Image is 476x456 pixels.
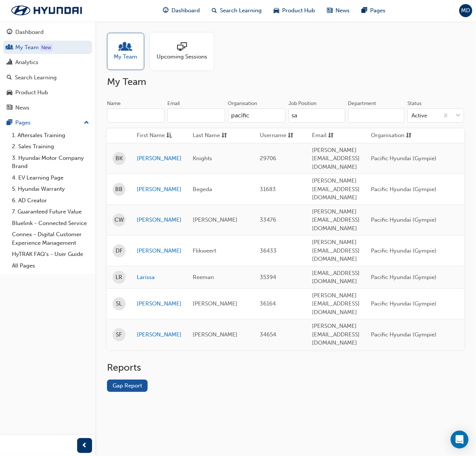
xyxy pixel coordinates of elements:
a: Product Hub [3,86,92,99]
span: search-icon [212,6,217,15]
span: Flikweert [193,247,216,254]
span: BB [116,185,123,194]
input: Name [107,108,164,123]
span: Pacific Hyundai (Gympie) [371,300,436,307]
span: [PERSON_NAME] [193,216,237,223]
a: News [3,101,92,115]
a: news-iconNews [321,3,356,18]
span: 34654 [260,331,276,338]
a: [PERSON_NAME] [137,154,182,163]
a: [PERSON_NAME] [137,216,182,224]
span: Organisation [371,131,404,140]
span: up-icon [84,118,89,128]
button: Emailsorting-icon [312,131,353,140]
h2: My Team [107,76,464,88]
button: Pages [3,116,92,130]
span: Upcoming Sessions [157,53,207,61]
a: [PERSON_NAME] [137,247,182,255]
span: Email [312,131,327,140]
span: Pacific Hyundai (Gympie) [371,216,436,223]
a: Connex - Digital Customer Experience Management [9,229,92,248]
div: Active [412,111,427,120]
a: car-iconProduct Hub [268,3,321,18]
span: Knights [193,155,212,162]
div: Email [167,100,180,107]
span: [PERSON_NAME][EMAIL_ADDRESS][DOMAIN_NAME] [312,292,360,316]
span: prev-icon [82,441,88,450]
div: Product Hub [15,88,48,97]
span: asc-icon [166,131,172,140]
div: Pages [15,118,31,127]
a: Search Learning [3,71,92,85]
span: pages-icon [7,120,12,126]
div: Analytics [15,58,38,67]
button: DashboardMy TeamAnalyticsSearch LearningProduct HubNews [3,24,92,116]
span: sorting-icon [328,131,334,140]
span: [EMAIL_ADDRESS][DOMAIN_NAME] [312,270,360,285]
a: Analytics [3,56,92,69]
a: 4. EV Learning Page [9,172,92,184]
input: Organisation [228,108,286,123]
a: [PERSON_NAME] [137,330,182,339]
span: My Team [114,53,138,61]
a: Upcoming Sessions [150,33,220,70]
a: 1. Aftersales Training [9,130,92,141]
button: First Nameasc-icon [137,131,178,140]
span: pages-icon [362,6,368,15]
span: CW [114,216,124,224]
a: All Pages [9,260,92,272]
a: Gap Report [107,380,148,392]
div: Department [348,100,376,107]
span: car-icon [7,89,12,96]
span: Pacific Hyundai (Gympie) [371,155,436,162]
div: News [15,104,29,112]
span: SL [116,300,122,308]
span: [PERSON_NAME] [193,300,237,307]
span: First Name [137,131,165,140]
a: Larissa [137,273,182,282]
span: Pacific Hyundai (Gympie) [371,186,436,193]
a: My Team [3,41,92,54]
span: search-icon [7,75,12,81]
span: Dashboard [172,6,200,15]
span: 31683 [260,186,276,193]
span: Pacific Hyundai (Gympie) [371,247,436,254]
span: chart-icon [7,59,12,66]
span: DF [116,247,123,255]
input: Department [348,108,405,123]
a: [PERSON_NAME] [137,300,182,308]
img: Trak [4,3,89,18]
span: [PERSON_NAME][EMAIL_ADDRESS][DOMAIN_NAME] [312,239,360,262]
a: Bluelink - Connected Service [9,218,92,229]
span: Pacific Hyundai (Gympie) [371,331,436,338]
span: people-icon [7,44,12,51]
span: 36433 [260,247,277,254]
span: SF [116,330,122,339]
a: Dashboard [3,25,92,39]
span: sorting-icon [221,131,227,140]
span: [PERSON_NAME][EMAIL_ADDRESS][DOMAIN_NAME] [312,208,360,232]
span: sorting-icon [406,131,412,140]
div: Organisation [228,100,258,107]
span: BK [116,154,123,163]
button: Last Namesorting-icon [193,131,234,140]
span: News [336,6,350,15]
span: Reeman [193,274,214,281]
div: Open Intercom Messenger [451,431,469,449]
span: people-icon [121,42,130,53]
a: search-iconSearch Learning [206,3,268,18]
button: Organisationsorting-icon [371,131,412,140]
a: [PERSON_NAME] [137,185,182,194]
a: HyTRAK FAQ's - User Guide [9,248,92,260]
a: My Team [107,33,150,70]
a: 3. Hyundai Motor Company Brand [9,152,92,172]
input: Email [167,108,225,123]
span: Search Learning [220,6,262,15]
span: [PERSON_NAME][EMAIL_ADDRESS][DOMAIN_NAME] [312,177,360,201]
button: MD [459,4,472,17]
span: sorting-icon [288,131,293,140]
span: 35394 [260,274,276,281]
div: Job Position [289,100,316,107]
span: 29706 [260,155,276,162]
span: car-icon [274,6,280,15]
